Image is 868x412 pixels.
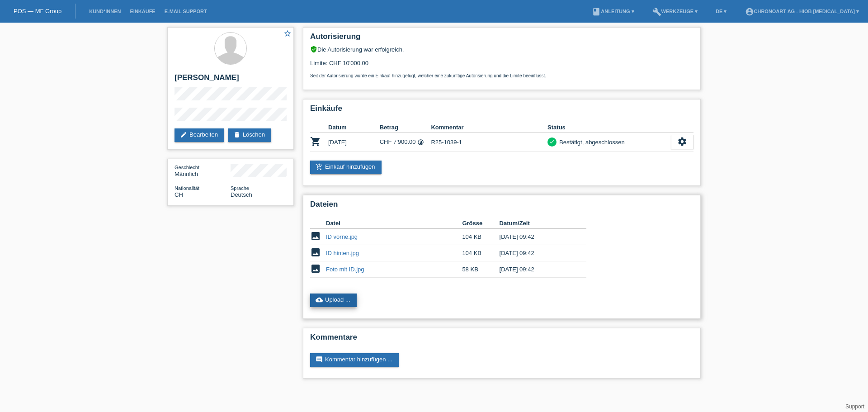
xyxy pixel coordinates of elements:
[175,164,231,177] div: Männlich
[85,9,125,14] a: Kund*innen
[557,137,625,147] div: Bestätigt, abgeschlossen
[380,122,431,133] th: Betrag
[677,137,687,147] i: settings
[310,104,693,118] h2: Einkäufe
[380,133,431,152] td: CHF 7'900.00
[326,233,358,240] a: ID vorne.jpg
[175,191,183,198] span: Schweiz
[462,229,499,245] td: 104 KB
[180,131,187,138] i: edit
[310,353,399,367] a: commentKommentar hinzufügen ...
[283,29,292,38] i: star_border
[228,128,271,142] a: deleteLöschen
[310,136,321,147] i: POSP00028214
[326,266,364,273] a: Foto mit ID.jpg
[652,7,661,16] i: build
[310,161,382,174] a: add_shopping_cartEinkauf hinzufügen
[14,8,61,14] a: POS — MF Group
[175,165,199,170] span: Geschlecht
[417,139,424,146] i: Fixe Raten (24 Raten)
[741,9,864,14] a: account_circleChronoart AG - Hiob [MEDICAL_DATA] ▾
[500,261,574,278] td: [DATE] 09:42
[462,218,499,229] th: Grösse
[431,133,547,152] td: R25-1039-1
[500,218,574,229] th: Datum/Zeit
[310,200,693,213] h2: Dateien
[175,128,224,142] a: editBearbeiten
[231,191,252,198] span: Deutsch
[328,133,380,152] td: [DATE]
[326,218,462,229] th: Datei
[500,245,574,261] td: [DATE] 09:42
[231,185,249,191] span: Sprache
[316,356,323,363] i: comment
[310,32,693,46] h2: Autorisierung
[310,294,357,307] a: cloud_uploadUpload ...
[310,231,321,242] i: image
[310,73,693,78] p: Seit der Autorisierung wurde ein Einkauf hinzugefügt, welcher eine zukünftige Autorisierung und d...
[310,263,321,274] i: image
[316,296,323,303] i: cloud_upload
[745,7,754,16] i: account_circle
[711,9,731,14] a: DE ▾
[326,250,359,256] a: ID hinten.jpg
[175,73,287,87] h2: [PERSON_NAME]
[316,163,323,170] i: add_shopping_cart
[125,9,160,14] a: Einkäufe
[310,247,321,258] i: image
[845,403,864,410] a: Support
[587,9,638,14] a: bookAnleitung ▾
[233,131,241,138] i: delete
[648,9,703,14] a: buildWerkzeuge ▾
[310,333,693,346] h2: Kommentare
[500,229,574,245] td: [DATE] 09:42
[310,46,317,53] i: verified_user
[283,29,292,39] a: star_border
[328,122,380,133] th: Datum
[175,185,199,191] span: Nationalität
[462,261,499,278] td: 58 KB
[160,9,212,14] a: E-Mail Support
[431,122,547,133] th: Kommentar
[549,138,555,145] i: check
[310,46,693,53] div: Die Autorisierung war erfolgreich.
[462,245,499,261] td: 104 KB
[547,122,671,133] th: Status
[592,7,601,16] i: book
[310,53,693,78] div: Limite: CHF 10'000.00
